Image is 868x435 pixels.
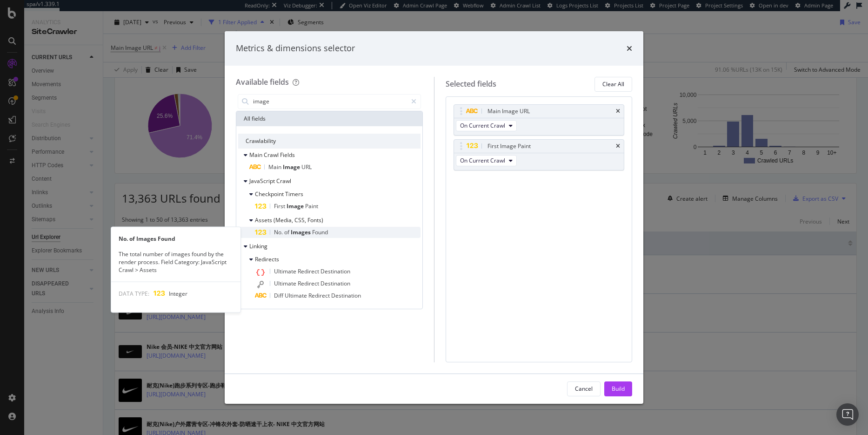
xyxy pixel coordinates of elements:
[236,77,289,87] div: Available fields
[312,228,328,236] span: Found
[298,267,320,275] span: Redirect
[836,403,859,426] div: Open Intercom Messenger
[456,120,517,131] button: On Current Crawl
[255,216,274,224] span: Assets
[298,279,320,287] span: Redirect
[320,279,350,287] span: Destination
[274,292,285,299] span: Diff
[236,111,422,126] div: All fields
[575,385,593,393] div: Cancel
[285,292,308,299] span: Ultimate
[249,177,276,185] span: JavaScript
[594,77,632,92] button: Clear All
[616,143,620,149] div: times
[305,202,318,210] span: Paint
[567,381,601,396] button: Cancel
[602,80,624,88] div: Clear All
[252,95,407,109] input: Search by field name
[460,122,505,129] span: On Current Crawl
[301,163,312,171] span: URL
[111,235,240,243] div: No. of Images Found
[294,216,307,224] span: CSS,
[285,190,303,198] span: Timers
[238,134,421,149] div: Crawlability
[487,107,530,116] div: Main Image URL
[249,151,264,159] span: Main
[454,104,625,136] div: Main Image URLtimesOn Current Crawl
[274,216,294,224] span: (Media,
[280,151,295,159] span: Fields
[460,156,505,164] span: On Current Crawl
[264,151,280,159] span: Crawl
[274,228,284,236] span: No.
[612,385,625,393] div: Build
[111,250,240,274] div: The total number of images found by the render process. Field Category: JavaScript Crawl > Assets
[627,42,632,54] div: times
[268,163,283,171] span: Main
[320,267,350,275] span: Destination
[446,79,496,89] div: Selected fields
[274,279,298,287] span: Ultimate
[307,216,323,224] span: Fonts)
[287,202,305,210] span: Image
[255,255,279,263] span: Redirects
[331,292,361,299] span: Destination
[283,163,301,171] span: Image
[236,42,355,54] div: Metrics & dimensions selector
[284,228,291,236] span: of
[291,228,312,236] span: Images
[249,242,267,250] span: Linking
[276,177,291,185] span: Crawl
[225,31,643,404] div: modal
[604,381,632,396] button: Build
[616,109,620,114] div: times
[454,139,625,170] div: First Image PainttimesOn Current Crawl
[456,155,517,166] button: On Current Crawl
[274,267,298,275] span: Ultimate
[308,292,331,299] span: Redirect
[274,202,287,210] span: First
[487,142,531,151] div: First Image Paint
[255,190,285,198] span: Checkpoint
